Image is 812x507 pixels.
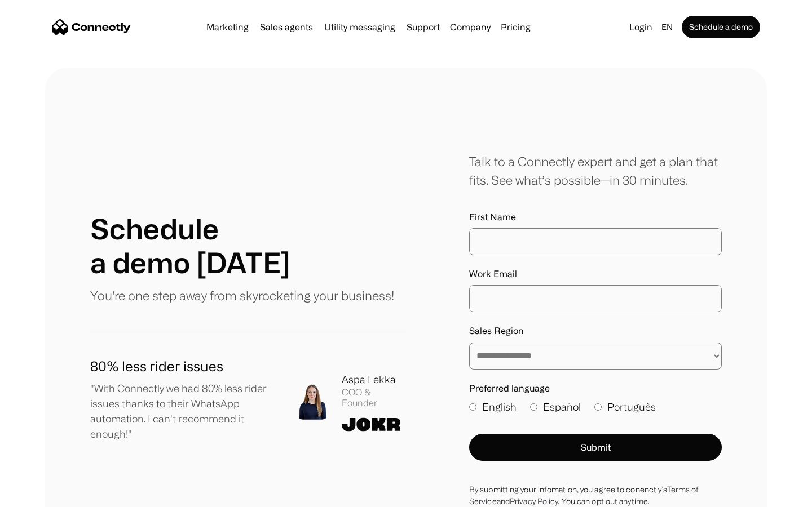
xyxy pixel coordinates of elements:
a: Utility messaging [320,23,400,32]
label: Preferred language [469,383,722,394]
a: Login [625,19,657,35]
label: Sales Region [469,326,722,336]
input: Português [594,403,602,411]
p: You're one step away from skyrocketing your business! [90,286,394,305]
div: Company [450,19,491,35]
div: en [657,19,679,35]
a: Support [402,23,444,32]
input: Español [530,403,537,411]
h1: 80% less rider issues [90,356,276,376]
label: First Name [469,212,722,223]
div: en [661,19,673,35]
button: Submit [469,434,722,461]
label: English [469,399,517,415]
p: "With Connectly we had 80% less rider issues thanks to their WhatsApp automation. I can't recomme... [90,381,276,442]
a: Terms of Service [469,485,699,505]
label: Português [594,399,656,415]
a: Marketing [202,23,253,32]
a: Privacy Policy [510,497,558,505]
div: By submitting your infomation, you agree to conenctly’s and . You can opt out anytime. [469,483,722,507]
div: Company [447,19,494,35]
a: home [52,19,131,35]
ul: Language list [23,487,68,503]
aside: Language selected: English [11,486,68,503]
a: Sales agents [255,23,317,32]
h1: Schedule a demo [DATE] [90,212,290,279]
label: Español [530,399,581,415]
a: Pricing [496,23,535,32]
div: COO & Founder [342,387,406,408]
div: Talk to a Connectly expert and get a plan that fits. See what’s possible—in 30 minutes. [469,152,722,189]
input: English [469,403,476,411]
label: Work Email [469,269,722,279]
a: Schedule a demo [682,16,760,38]
div: Aspa Lekka [342,372,406,387]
